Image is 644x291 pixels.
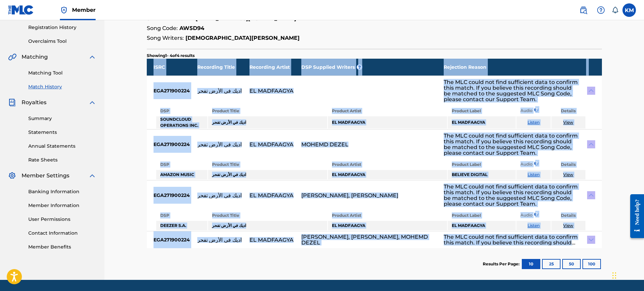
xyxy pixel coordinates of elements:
[88,172,96,180] img: expand
[197,237,242,243] div: اديك في الأرض تفحر
[28,24,96,31] a: Registration History
[551,160,585,169] th: Details
[448,106,516,116] th: Product Label
[249,88,294,94] div: EL MADFAAGYA
[528,172,540,177] a: Listen
[28,243,96,251] a: Member Benefits
[528,120,540,125] a: Listen
[448,211,516,220] th: Product Label
[448,160,516,169] th: Product Label
[582,259,601,269] button: 100
[516,108,524,114] p: Audio
[28,202,96,209] a: Member Information
[587,87,595,95] img: Expand Icon
[208,160,327,169] th: Product Title
[88,53,96,61] img: expand
[301,234,436,245] div: [PERSON_NAME], [PERSON_NAME], MOHEMD DEZEL
[597,6,605,14] img: help
[577,3,590,17] a: Public Search
[357,64,362,70] span: ?
[522,259,540,269] button: 10
[197,88,242,94] div: اديك في الأرض تفحر
[444,59,586,76] div: Rejection Reason
[612,265,616,286] div: Drag
[328,170,447,179] td: EL MADFAAGYA
[563,120,573,125] a: View
[249,193,294,198] div: EL MADFAAGYA
[208,106,327,116] th: Product Title
[587,191,595,199] img: Expand Icon
[444,184,578,207] div: The MLC could not find sufficient data to confirm this match. If you believe this recording shoul...
[147,59,198,76] div: ISRC
[610,259,644,291] iframe: Chat Widget
[147,76,198,106] div: EGA271900224
[328,211,447,220] th: Product Artist
[8,172,16,180] img: Member Settings
[625,189,644,243] iframe: Resource Center
[328,160,447,169] th: Product Artist
[563,223,573,228] a: View
[28,156,96,164] a: Rate Sheets
[22,53,48,61] span: Matching
[147,35,184,41] span: Song Writers:
[594,3,608,17] div: Help
[301,142,348,147] div: MOHEMD DEZEL
[249,142,294,147] div: EL MADFAAGYA
[28,38,96,45] a: Overclaims Tool
[197,142,242,147] div: اديك في الأرض تفحر
[579,6,587,14] img: search
[551,106,585,116] th: Details
[156,106,207,116] th: DSP
[60,6,68,14] img: Top Rightsholder
[208,170,327,179] td: اديك في الأرض تفحر
[147,53,195,59] p: Showing 1 - 4 of 4 results
[156,221,207,230] td: DEEZER S.A.
[483,261,521,267] p: Results Per Page:
[28,143,96,150] a: Annual Statements
[249,237,294,243] div: EL MADFAAGYA
[448,116,516,128] td: EL MADFAAGYA
[328,106,447,116] th: Product Artist
[444,133,578,156] div: The MLC could not find sufficient data to confirm this match. If you believe this recording shoul...
[328,221,447,230] td: EL MADFAAGYA
[448,170,516,179] td: BELIEVE DIGITAL
[249,59,301,76] div: Recording Artist
[8,5,34,15] img: MLC Logo
[528,223,540,228] a: Listen
[28,69,96,77] a: Matching Tool
[444,79,578,102] div: The MLC could not find sufficient data to confirm this match. If you believe this recording shoul...
[516,212,524,218] p: Audio
[197,59,249,76] div: Recording Title
[22,172,69,180] span: Member Settings
[147,180,198,210] div: EGA271900224
[8,98,16,107] img: Royalties
[208,221,327,230] td: اديك في الأرض تفحر
[444,234,578,245] div: The MLC could not find sufficient data to confirm this match. If you believe this recording shoul...
[562,259,581,269] button: 50
[179,25,204,31] strong: AW5D94
[587,140,595,148] img: Expand Icon
[542,259,561,269] button: 25
[208,211,327,220] th: Product Title
[156,160,207,169] th: DSP
[516,161,524,167] p: Audio
[28,216,96,223] a: User Permissions
[328,116,447,128] td: EL MADFAAGYA
[612,7,618,13] div: Notifications
[156,211,207,220] th: DSP
[28,129,96,136] a: Statements
[147,129,198,159] div: EGA271900224
[208,116,327,128] td: اديك في الأرض تفحر
[8,53,16,61] img: Matching
[587,236,595,244] img: Expand Icon
[301,59,444,76] div: DSP Supplied Writers
[448,221,516,230] td: EL MADFAAGYA
[28,230,96,237] a: Contact Information
[28,115,96,122] a: Summary
[563,172,573,177] a: View
[147,231,198,248] div: EGA271900224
